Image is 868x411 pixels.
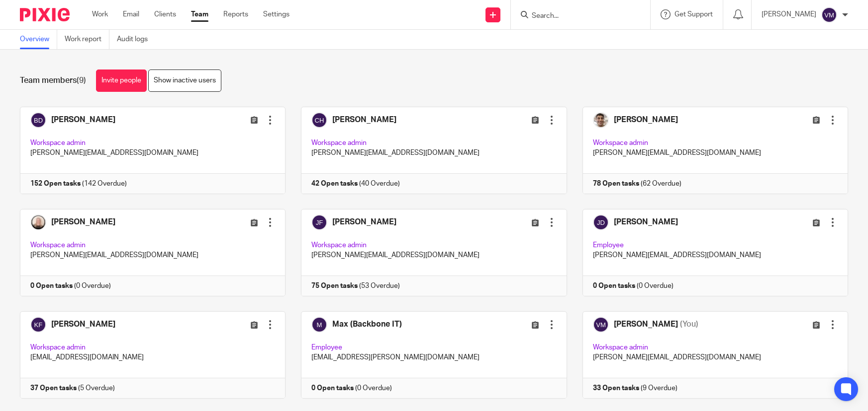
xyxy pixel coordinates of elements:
[20,75,86,86] h1: Team members
[191,9,208,19] a: Team
[675,11,713,18] span: Get Support
[77,76,86,84] span: (9)
[65,30,109,49] a: Work report
[96,69,147,92] a: Invite people
[148,69,221,92] a: Show inactive users
[123,9,139,19] a: Email
[20,8,70,21] img: Pixie
[20,30,57,49] a: Overview
[762,9,816,19] p: [PERSON_NAME]
[531,12,620,21] input: Search
[92,9,108,19] a: Work
[154,9,176,19] a: Clients
[821,7,837,23] img: svg%3E
[223,9,248,19] a: Reports
[117,30,155,49] a: Audit logs
[263,9,289,19] a: Settings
